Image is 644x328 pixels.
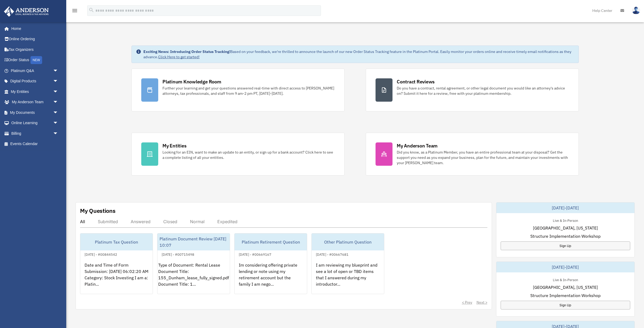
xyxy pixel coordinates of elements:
[162,78,221,85] div: Platinum Knowledge Room
[162,150,335,160] div: Looking for an EIN, want to make an update to an entity, or sign up for a bank account? Click her...
[4,44,66,55] a: Tax Organizers
[217,219,237,224] div: Expedited
[530,292,601,299] span: Structure Implementation Workshop
[4,65,66,76] a: Platinum Q&Aarrow_drop_down
[53,97,64,108] span: arrow_drop_down
[2,6,50,17] img: Anderson Advisors Platinum Portal
[162,86,335,96] div: Further your learning and get your questions answered real-time with direct access to [PERSON_NAM...
[4,34,66,44] a: Online Ordering
[53,86,64,97] span: arrow_drop_down
[158,55,200,59] a: Click Here to get started!
[80,233,153,294] a: Platinum Tax Question[DATE] - #00844542Date and Time of Form Submission: [DATE] 06:02:20 AM Categ...
[4,23,64,34] a: Home
[80,258,153,299] div: Date and Time of Form Submission: [DATE] 06:02:20 AM Category: Stock Investing I am a: Platin...
[53,76,64,87] span: arrow_drop_down
[157,258,230,299] div: Type of Document: Rental Lease Document Title: 155_Dunham_lease_fully_signed.pdf Document Title: ...
[397,86,569,96] div: Do you have a contract, rental agreement, or other legal document you would like an attorney's ad...
[143,49,230,54] strong: Exciting News: Introducing Order Status Tracking!
[549,277,582,282] div: Live & In-Person
[80,219,85,224] div: All
[80,233,153,250] div: Platinum Tax Question
[53,107,64,118] span: arrow_drop_down
[53,118,64,129] span: arrow_drop_down
[4,55,66,66] a: Order StatusNEW
[632,7,640,14] img: User Pic
[53,128,64,139] span: arrow_drop_down
[98,219,118,224] div: Submitted
[72,9,78,14] a: menu
[501,301,630,309] a: Sign Up
[397,142,438,149] div: My Anderson Team
[143,49,574,60] div: Based on your feedback, we're thrilled to announce the launch of our new Order Status Tracking fe...
[235,251,276,257] div: [DATE] - #00669167
[366,69,579,111] a: Contract Reviews Do you have a contract, rental agreement, or other legal document you would like...
[4,107,66,118] a: My Documentsarrow_drop_down
[533,284,598,290] span: [GEOGRAPHIC_DATA], [US_STATE]
[312,233,384,250] div: Other Platinum Question
[157,251,199,257] div: [DATE] - #00715498
[4,76,66,87] a: Digital Productsarrow_drop_down
[4,97,66,107] a: My Anderson Teamarrow_drop_down
[80,251,121,257] div: [DATE] - #00844542
[235,233,307,250] div: Platinum Retirement Question
[4,86,66,97] a: My Entitiesarrow_drop_down
[501,241,630,250] a: Sign Up
[549,217,582,223] div: Live & In-Person
[397,78,435,85] div: Contract Reviews
[72,7,78,14] i: menu
[190,219,205,224] div: Normal
[496,262,635,272] div: [DATE]-[DATE]
[533,225,598,231] span: [GEOGRAPHIC_DATA], [US_STATE]
[235,258,307,299] div: Im considering offering private lending or note using my retirement account but the family I am n...
[311,233,384,294] a: Other Platinum Question[DATE] - #00667681I am reviewing my blueprint and see a lot of open or TBD...
[157,233,230,250] div: Platinum Document Review [DATE] 10:07
[312,251,353,257] div: [DATE] - #00667681
[131,133,345,176] a: My Entities Looking for an EIN, want to make an update to an entity, or sign up for a bank accoun...
[162,142,186,149] div: My Entities
[4,118,66,128] a: Online Learningarrow_drop_down
[30,56,42,64] div: NEW
[131,69,345,111] a: Platinum Knowledge Room Further your learning and get your questions answered real-time with dire...
[4,139,66,149] a: Events Calendar
[157,233,230,294] a: Platinum Document Review [DATE] 10:07[DATE] - #00715498Type of Document: Rental Lease Document Ti...
[163,219,177,224] div: Closed
[496,203,635,213] div: [DATE]-[DATE]
[397,150,569,165] div: Did you know, as a Platinum Member, you have an entire professional team at your disposal? Get th...
[89,7,94,13] i: search
[234,233,307,294] a: Platinum Retirement Question[DATE] - #00669167Im considering offering private lending or note usi...
[131,219,151,224] div: Answered
[530,233,601,239] span: Structure Implementation Workshop
[366,133,579,176] a: My Anderson Team Did you know, as a Platinum Member, you have an entire professional team at your...
[312,258,384,299] div: I am reviewing my blueprint and see a lot of open or TBD items that I answered during my introduc...
[53,65,64,76] span: arrow_drop_down
[80,207,116,215] div: My Questions
[4,128,66,139] a: Billingarrow_drop_down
